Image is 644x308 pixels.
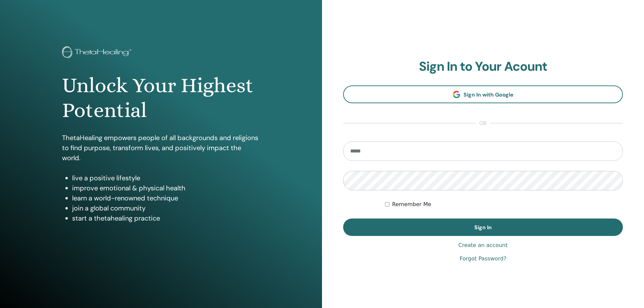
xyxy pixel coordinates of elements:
span: Sign In with Google [464,91,514,98]
button: Sign In [343,219,623,236]
label: Remember Me [392,200,431,208]
li: start a thetahealing practice [72,213,260,223]
span: Sign In [474,224,492,231]
li: learn a world-renowned technique [72,193,260,203]
a: Create an account [458,241,507,249]
li: improve emotional & physical health [72,183,260,193]
li: join a global community [72,203,260,213]
div: Keep me authenticated indefinitely or until I manually logout [385,200,623,208]
span: or [476,119,490,127]
li: live a positive lifestyle [72,173,260,183]
a: Sign In with Google [343,85,623,103]
h1: Unlock Your Highest Potential [62,73,260,123]
p: ThetaHealing empowers people of all backgrounds and religions to find purpose, transform lives, a... [62,133,260,163]
h2: Sign In to Your Acount [343,59,623,74]
a: Forgot Password? [460,255,506,263]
